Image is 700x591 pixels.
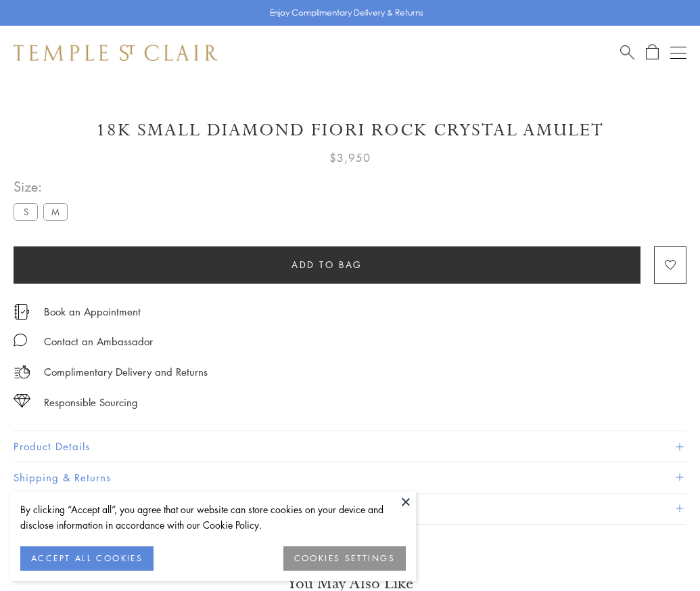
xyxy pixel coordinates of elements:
a: Search [620,44,634,61]
h1: 18K Small Diamond Fiori Rock Crystal Amulet [14,118,686,142]
button: Shipping & Returns [14,462,686,493]
span: $3,950 [329,149,371,167]
label: S [14,203,38,220]
span: Size: [14,175,73,198]
label: M [43,203,68,220]
img: icon_delivery.svg [14,364,30,380]
span: Add to bag [291,257,363,272]
img: MessageIcon-01_2.svg [14,333,27,347]
a: Book an Appointment [44,304,141,319]
div: By clicking “Accept all”, you agree that our website can store cookies on your device and disclos... [20,502,406,533]
button: ACCEPT ALL COOKIES [20,546,154,571]
div: Contact an Ambassador [44,333,153,350]
button: Add to bag [14,246,640,284]
button: COOKIES SETTINGS [283,546,406,571]
p: Complimentary Delivery and Returns [44,364,208,380]
img: icon_appointment.svg [14,304,30,320]
div: Responsible Sourcing [44,394,138,411]
a: Open Shopping Bag [646,44,659,61]
img: icon_sourcing.svg [14,394,30,408]
button: Product Details [14,431,686,462]
p: Enjoy Complimentary Delivery & Returns [270,6,423,20]
button: Open navigation [670,45,686,61]
img: Temple St. Clair [14,45,218,61]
